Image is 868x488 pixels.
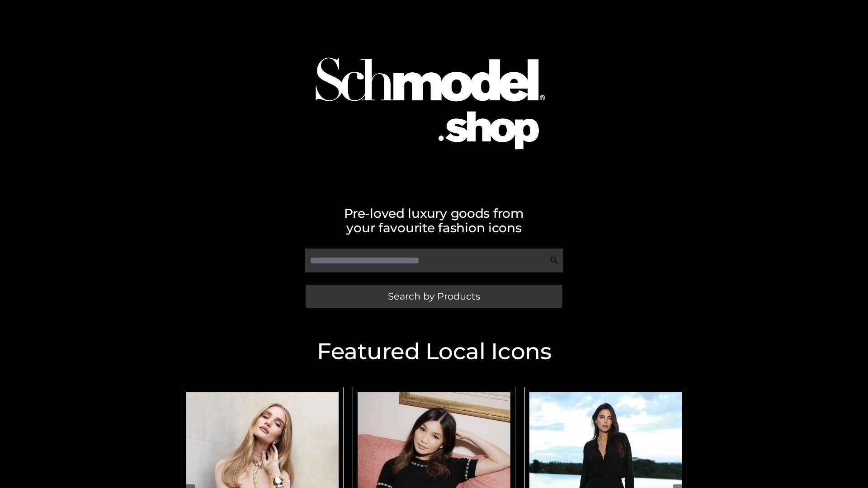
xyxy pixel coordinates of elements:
a: Search by Products [306,285,562,308]
img: Search Icon [550,256,559,265]
h2: Featured Local Icons​ [176,340,692,363]
h2: Pre-loved luxury goods from your favourite fashion icons [176,206,692,235]
span: Search by Products [388,291,480,301]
